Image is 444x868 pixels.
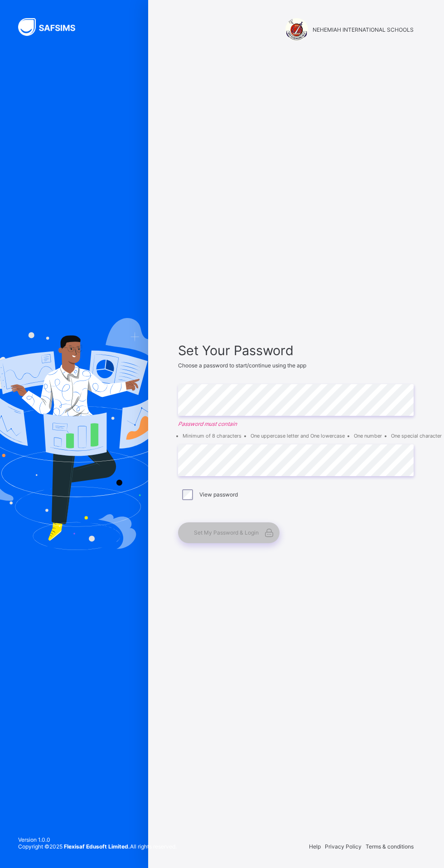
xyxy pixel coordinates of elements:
span: Copyright © 2025 All rights reserved. [18,843,177,850]
span: Set My Password & Login [194,529,259,536]
span: Help [309,843,321,850]
strong: Flexisaf Edusoft Limited. [64,843,130,850]
span: Set Your Password [178,342,414,358]
span: NEHEMIAH INTERNATIONAL SCHOOLS [313,26,414,33]
span: Choose a password to start/continue using the app [178,362,306,369]
li: One special character [391,433,442,439]
img: NEHEMIAH INTERNATIONAL SCHOOLS [285,18,308,41]
li: One number [354,433,382,439]
span: Terms & conditions [366,843,414,850]
li: Minimum of 8 characters [183,433,241,439]
span: Version 1.0.0 [18,836,177,843]
img: SAFSIMS Logo [18,18,86,36]
span: Privacy Policy [325,843,362,850]
li: One uppercase letter and One lowercase [251,433,345,439]
label: View password [199,491,238,498]
em: Password must contain [178,420,414,427]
